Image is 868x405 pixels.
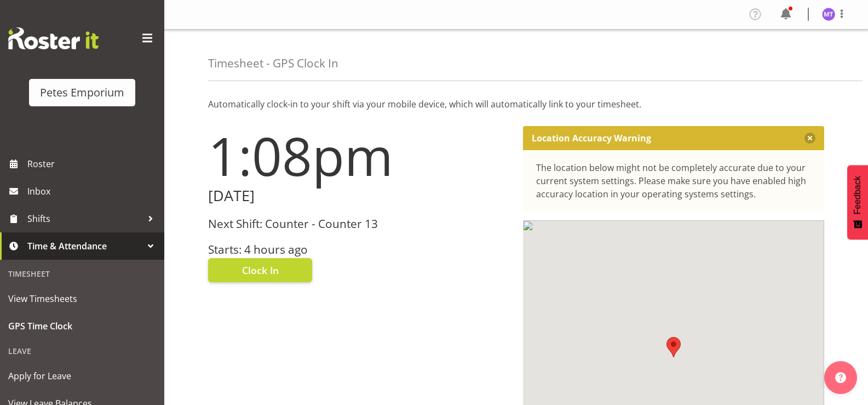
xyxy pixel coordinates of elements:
div: Timesheet [3,263,162,285]
span: Shifts [27,210,142,227]
span: View Timesheets [8,290,156,307]
span: Roster [27,156,159,172]
p: Location Accuracy Warning [532,133,651,144]
button: Close message [804,133,815,144]
span: Feedback [853,176,863,214]
img: help-xxl-2.png [835,372,846,383]
h1: 1:08pm [208,126,510,185]
span: Clock In [242,263,279,277]
div: The location below might not be completely accurate due to your current system settings. Please m... [536,161,812,201]
h3: Starts: 4 hours ago [208,243,510,256]
div: Leave [3,340,162,362]
a: GPS Time Clock [3,312,162,340]
button: Feedback - Show survey [847,165,868,239]
h2: [DATE] [208,187,510,204]
span: Time & Attendance [27,238,142,254]
span: Inbox [27,183,159,199]
a: View Timesheets [3,285,162,312]
span: GPS Time Clock [8,318,156,334]
img: Rosterit website logo [8,27,99,49]
a: Apply for Leave [3,362,162,390]
h3: Next Shift: Counter - Counter 13 [208,218,510,230]
h4: Timesheet - GPS Clock In [208,57,338,70]
img: mya-taupawa-birkhead5814.jpg [822,8,835,21]
span: Apply for Leave [8,368,156,384]
div: Petes Emporium [40,84,124,101]
button: Clock In [208,258,312,282]
p: Automatically clock-in to your shift via your mobile device, which will automatically link to you... [208,98,824,111]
